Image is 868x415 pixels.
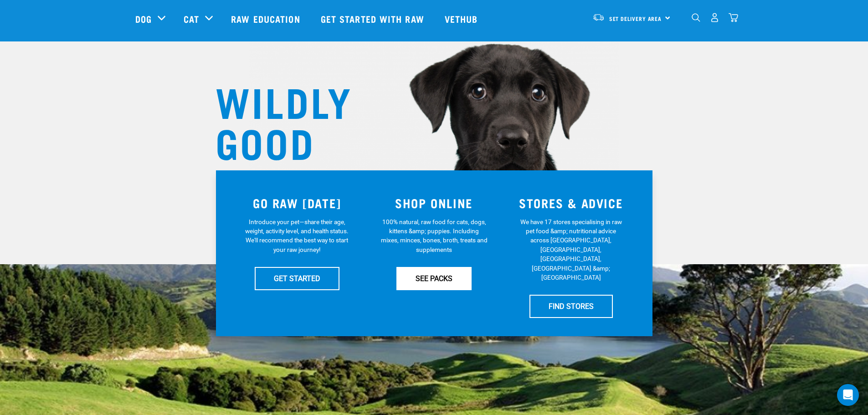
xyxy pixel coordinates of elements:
a: GET STARTED [255,267,339,290]
img: home-icon-1@2x.png [692,13,700,22]
a: Get started with Raw [312,0,436,37]
p: 100% natural, raw food for cats, dogs, kittens &amp; puppies. Including mixes, minces, bones, bro... [380,217,488,255]
h3: SHOP ONLINE [371,196,497,210]
a: Dog [135,12,152,26]
a: FIND STORES [529,295,613,318]
img: user.png [710,13,719,22]
p: We have 17 stores specialising in raw pet food &amp; nutritional advice across [GEOGRAPHIC_DATA],... [518,217,625,282]
img: home-icon@2x.png [729,13,738,22]
img: van-moving.png [592,13,605,21]
a: Cat [184,12,199,26]
p: Introduce your pet—share their age, weight, activity level, and health status. We'll recommend th... [243,217,350,255]
h3: STORES & ADVICE [508,196,634,210]
h3: GO RAW [DATE] [234,196,360,210]
a: Raw Education [222,0,311,37]
a: SEE PACKS [396,267,472,290]
span: Set Delivery Area [609,17,662,20]
a: Vethub [436,0,489,37]
h1: WILDLY GOOD NUTRITION [216,80,398,203]
div: Open Intercom Messenger [837,384,859,406]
